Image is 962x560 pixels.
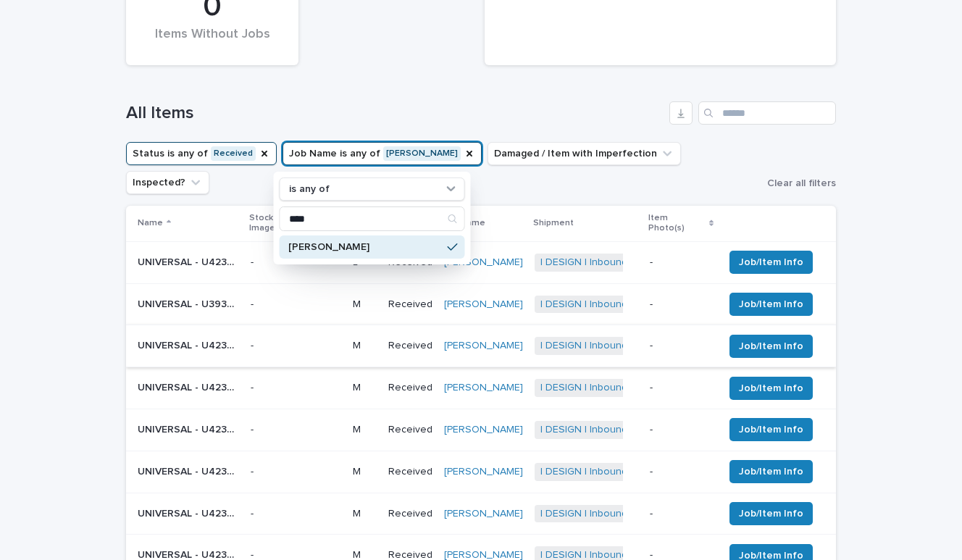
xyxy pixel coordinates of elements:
button: Job/Item Info [729,251,813,274]
p: [PERSON_NAME] [288,242,442,252]
input: Search [698,101,836,125]
a: [PERSON_NAME] [444,256,523,269]
div: Search [280,206,465,231]
p: Received [388,466,432,478]
a: [PERSON_NAME] [444,466,523,478]
p: UNIVERSAL - U423501 SARATOGA SOFA | 72336 [138,254,242,269]
span: Job/Item Info [739,339,803,354]
p: Shipment [533,215,574,231]
p: - [251,298,340,311]
p: - [650,382,712,394]
a: [PERSON_NAME] [444,508,523,520]
p: - [650,256,712,269]
button: Job/Item Info [729,293,813,316]
p: Received [388,298,432,311]
a: I DESIGN | Inbound Shipment | 23824 [540,256,711,269]
p: UNIVERSAL - U423503 SARATOGA LOUNGE CHAIRS | 72334 [138,379,242,394]
tr: UNIVERSAL - U393514 ROUND LEATHER OTTOMAN | 74850UNIVERSAL - U393514 ROUND LEATHER OTTOMAN | 7485... [126,283,836,325]
p: UNIVERSAL - U423624 SARATOGA SIDE CHAIRS | 72341 [138,505,242,520]
p: - [251,508,340,520]
tr: UNIVERSAL - U423624 SARATOGA SIDE CHAIRS | 72340UNIVERSAL - U423624 SARATOGA SIDE CHAIRS | 72340 ... [126,451,836,493]
p: M [353,382,377,394]
p: UNIVERSAL - U423624 SARATOGA SIDE CHAIRS | 72340 [138,463,242,478]
input: Search [280,207,464,230]
p: - [251,340,340,352]
a: I DESIGN | Inbound Shipment | 23824 [540,508,711,520]
p: Item Photo(s) [648,210,706,237]
span: Job/Item Info [739,422,803,437]
button: Job/Item Info [729,335,813,358]
div: Items Without Jobs [151,27,274,57]
p: Received [388,508,432,520]
button: Job Name [283,142,482,165]
p: - [251,466,340,478]
p: M [353,466,377,478]
span: Job/Item Info [739,381,803,396]
span: Clear all filters [767,178,836,188]
p: - [650,424,712,436]
tr: UNIVERSAL - U423503 SARATOGA LOUNGE CHAIRS | 72334UNIVERSAL - U423503 SARATOGA LOUNGE CHAIRS | 72... [126,367,836,409]
p: - [650,298,712,311]
a: [PERSON_NAME] [444,424,523,436]
tr: UNIVERSAL - U423624 SARATOGA SIDE CHAIRS | 72339UNIVERSAL - U423624 SARATOGA SIDE CHAIRS | 72339 ... [126,409,836,451]
span: Job/Item Info [739,464,803,479]
p: M [353,298,377,311]
a: [PERSON_NAME] [444,298,523,311]
p: is any of [289,183,330,196]
tr: UNIVERSAL - U423501 SARATOGA SOFA | 72336UNIVERSAL - U423501 SARATOGA SOFA | 72336 -LReceived[PER... [126,241,836,283]
p: Stock Product Image [249,210,334,237]
span: Job/Item Info [739,255,803,269]
p: - [650,466,712,478]
button: Status [126,142,277,165]
p: Received [388,382,432,394]
a: I DESIGN | Inbound Shipment | 23824 [540,424,711,436]
a: [PERSON_NAME] [444,340,523,352]
tr: UNIVERSAL - U423624 SARATOGA SIDE CHAIRS | 72341UNIVERSAL - U423624 SARATOGA SIDE CHAIRS | 72341 ... [126,493,836,535]
button: Damaged / Item with Imperfection [488,142,681,165]
button: Job/Item Info [729,377,813,400]
p: - [650,340,712,352]
button: Inspected? [126,171,209,194]
p: - [251,382,340,394]
p: - [251,256,340,269]
p: Name [138,215,163,231]
tr: UNIVERSAL - U423503 SARATOGA LOUNGE CHAIRS | 72333UNIVERSAL - U423503 SARATOGA LOUNGE CHAIRS | 72... [126,325,836,367]
p: UNIVERSAL - U393514 ROUND LEATHER OTTOMAN | 74850 [138,296,242,311]
button: Job/Item Info [729,418,813,441]
p: M [353,424,377,436]
p: M [353,340,377,352]
h1: All Items [126,103,664,124]
span: Job/Item Info [739,506,803,521]
p: M [353,508,377,520]
p: UNIVERSAL - U423503 SARATOGA LOUNGE CHAIRS | 72333 [138,337,242,352]
a: I DESIGN | Inbound Shipment | 24507 [540,298,712,311]
button: Job/Item Info [729,460,813,483]
p: Received [388,340,432,352]
p: - [650,508,712,520]
a: I DESIGN | Inbound Shipment | 23824 [540,466,711,478]
button: Clear all filters [761,172,836,194]
button: Job/Item Info [729,502,813,525]
a: I DESIGN | Inbound Shipment | 23824 [540,340,711,352]
span: Job/Item Info [739,297,803,312]
p: - [251,424,340,436]
p: UNIVERSAL - U423624 SARATOGA SIDE CHAIRS | 72339 [138,421,242,436]
a: [PERSON_NAME] [444,382,523,394]
a: I DESIGN | Inbound Shipment | 23824 [540,382,711,394]
p: Received [388,424,432,436]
